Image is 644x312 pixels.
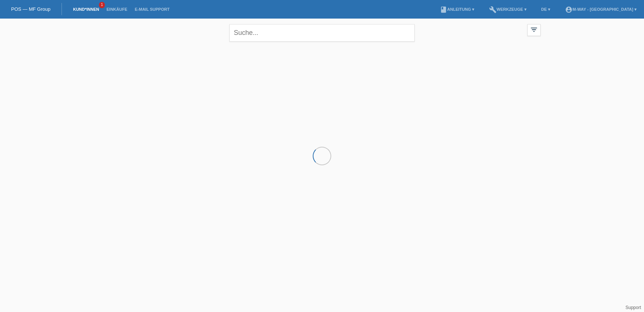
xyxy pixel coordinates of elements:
i: filter_list [530,26,538,34]
i: book [440,6,447,13]
a: E-Mail Support [131,7,173,12]
a: Einkäufe [103,7,131,12]
i: build [489,6,497,13]
span: 1 [99,2,105,8]
a: account_circlem-way - [GEOGRAPHIC_DATA] ▾ [561,7,640,12]
i: account_circle [565,6,572,13]
a: bookAnleitung ▾ [436,7,478,12]
a: POS — MF Group [11,6,50,12]
input: Suche... [229,24,415,42]
a: DE ▾ [538,7,554,12]
a: Support [625,305,641,310]
a: buildWerkzeuge ▾ [485,7,530,12]
a: Kund*innen [69,7,103,12]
